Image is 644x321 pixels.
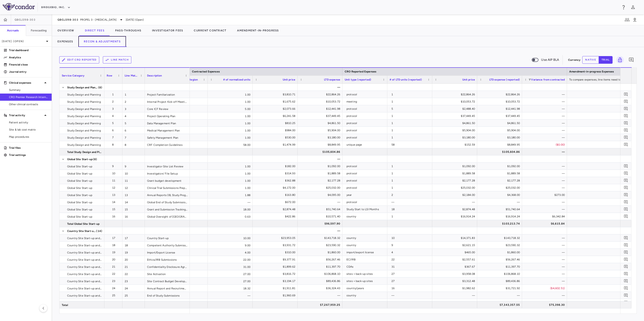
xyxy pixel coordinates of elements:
div: — [208,199,253,205]
div: $3,180.00 [436,134,475,141]
svg: Add comment [624,171,628,175]
div: 3 [108,105,120,112]
div: 8 [122,141,145,148]
svg: Add comment [624,243,628,247]
div: Project Operating Plan [145,112,190,119]
div: 27.00 [208,277,253,284]
div: 1.00 [208,112,253,119]
div: 21 [122,263,145,270]
div: 1 [391,134,430,141]
div: $1,474.99 [257,141,295,148]
svg: Add comment [624,264,628,269]
div: — [526,163,565,170]
span: Study Design and Planning [67,141,101,148]
svg: Add comment [624,207,628,211]
div: 1 [391,170,430,177]
div: Ethics/IRB Submissions [145,256,190,263]
div: 13 [122,191,145,198]
span: Global Site Start-up [67,163,92,170]
div: 18 [122,242,145,249]
button: Add comment [623,199,629,205]
div: $530.00 [257,134,295,141]
div: 15 [122,206,145,213]
span: Study Design and Planning [67,113,101,120]
button: Add comment [623,127,629,133]
div: Annual Report and Recruitment Notifications [145,285,190,292]
div: Global [178,112,205,120]
span: Summary [9,88,48,92]
div: $10,053.72 [302,98,340,105]
button: Add comment [623,242,629,248]
p: Analytics [9,55,48,59]
div: protocol [346,120,385,127]
button: Add comment [623,206,629,212]
div: End of Study Submissions [145,292,190,299]
div: $1,675.62 [257,98,295,105]
span: Unit price [462,78,475,81]
div: Internal Project Kick-off Meeting [145,98,190,105]
svg: Add comment [624,272,628,276]
div: Import/Export License [145,249,190,256]
div: 1.00 [208,177,253,184]
svg: Add comment [624,214,628,218]
div: 16 [122,213,145,220]
span: Site & lab cost matrix [9,128,48,132]
button: Amendment-In-Progress [232,25,284,36]
span: Amendment-in-progress Expenses [569,70,614,73]
div: Global [178,177,205,184]
span: Map procedures [9,135,48,139]
div: 10 [122,170,145,177]
div: 1.00 [208,170,253,177]
div: 26 [122,299,145,306]
div: $10,053.72 [436,98,475,105]
div: 4 [122,112,145,119]
div: $3,180.00 [302,134,340,141]
span: LTD expense [324,78,340,81]
div: 4 [108,112,120,120]
span: CRO Reported Expenses [345,70,376,73]
span: Service Category [62,74,84,77]
span: Study Design and Planning [67,134,101,141]
div: 18.00 [208,206,253,213]
div: $22,864.26 [436,91,475,98]
div: 24 [122,285,145,292]
div: $4,861.50 [302,120,340,127]
div: $314.93 [257,170,295,177]
div: 1 [391,91,430,98]
div: ($0.00) [526,141,565,148]
span: # of normalized units [223,78,250,81]
button: Add comment [623,163,629,169]
svg: Add comment [624,186,628,190]
div: 6 [108,127,120,134]
span: Other clinical contracts [9,102,48,106]
span: Line Match [125,74,139,77]
div: protocol [346,105,385,112]
div: protocol [346,163,385,170]
div: — [526,134,565,141]
div: CRF Completion Guidelines [145,141,190,148]
svg: Add comment [624,236,628,240]
div: SUSARs Safety Reporting [145,299,190,306]
div: Safety Management Plan [145,134,190,141]
span: Use AIP BLA [541,57,559,62]
button: Add comment [623,142,629,148]
button: Add comment [623,235,629,241]
div: $5,904.00 [436,127,475,134]
div: Clinical Trial Submissions Preparation [145,184,190,191]
svg: Add comment [624,300,628,305]
div: Site Activation [145,270,190,277]
div: $4,861.50 [481,120,520,127]
div: Global [178,163,205,170]
div: protocol [346,134,385,141]
button: Add comment [623,170,629,176]
span: Row [107,74,112,77]
svg: Add comment [624,121,628,125]
p: Trial files [9,146,48,150]
div: meeting [346,98,385,105]
div: $1,092.00 [302,163,340,170]
svg: Add comment [624,164,628,168]
button: Add comment [623,91,629,97]
button: Add comment [623,120,629,126]
div: 8 [108,141,120,148]
div: 10.00 [208,234,253,241]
